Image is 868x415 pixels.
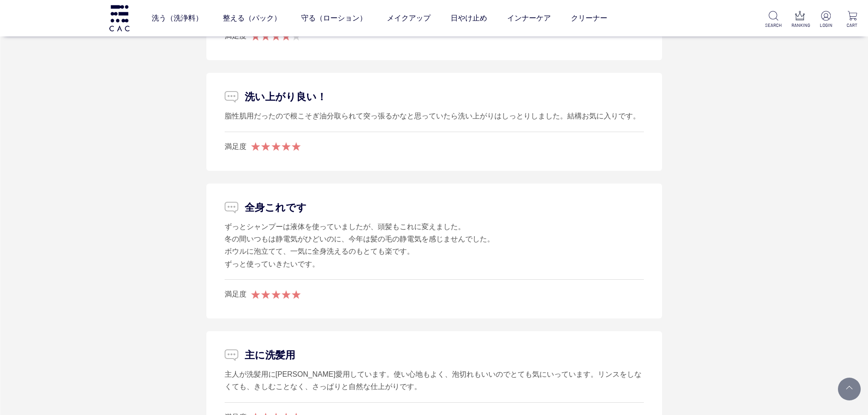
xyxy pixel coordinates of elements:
[765,11,782,29] a: SEARCH
[817,11,834,29] a: LOGIN
[225,89,644,104] p: 洗い上がり良い！
[225,220,644,270] div: ずっとシャンプーは液体を使っていましたが、頭髪もこれに変えました。 冬の間いつもは静電気がひどいのに、今年は髪の毛の静電気を感じませんでした。 ボウルに泡立てて、一気に全身洗えるのもとても楽です...
[225,200,644,215] p: 全身これです
[225,368,644,393] div: 主人が洗髪用に[PERSON_NAME]愛用しています。使い心地もよく、泡切れもいいのでとても気にいっています。リンスをしなくても、きしむことなく、さっぱりと自然な仕上がりです。
[791,11,808,29] a: RANKING
[223,5,281,31] a: 整える（パック）
[844,11,861,29] a: CART
[451,5,487,31] a: 日やけ止め
[844,22,861,29] p: CART
[225,141,247,152] div: 満足度
[225,289,247,300] div: 満足度
[817,22,834,29] p: LOGIN
[791,22,808,29] p: RANKING
[571,5,607,31] a: クリーナー
[387,5,431,31] a: メイクアップ
[152,5,203,31] a: 洗う（洗浄料）
[765,22,782,29] p: SEARCH
[225,348,644,363] p: 主に洗髪用
[108,5,131,31] img: logo
[507,5,551,31] a: インナーケア
[301,5,367,31] a: 守る（ローション）
[225,110,644,122] div: 脂性肌用だったので根こそぎ油分取られて突っ張るかなと思っていたら洗い上がりはしっとりしました。結構お気に入りです。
